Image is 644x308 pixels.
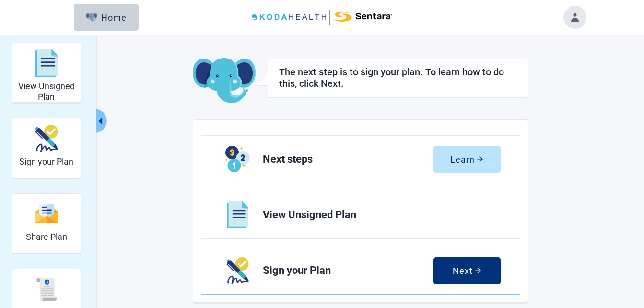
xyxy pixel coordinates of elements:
[201,136,520,183] a: Learn Next steps section
[86,13,98,22] img: Elephant
[12,43,81,103] div: View Unsigned Plan
[26,232,67,242] h2: Share Plan
[201,247,520,294] a: Next Sign your Plan section
[35,49,58,78] img: svg%3e
[12,193,81,253] div: Share Plan
[477,156,483,163] span: arrow-right
[35,125,58,152] img: make_plan_official-CpYJDfBD.svg
[263,154,433,165] span: Next steps
[35,203,58,224] img: svg%3e
[95,117,105,126] span: caret-left
[74,4,139,31] button: ElephantHome
[263,265,433,276] span: Sign your Plan
[263,209,493,221] span: View Unsigned Plan
[433,146,501,173] button: Learnarrow-right
[86,12,127,22] div: Home
[433,257,501,284] button: Nextarrow-right
[193,58,256,104] img: Koda Elephant
[19,156,73,167] h2: Sign your Plan
[35,278,58,301] img: svg%3e
[453,266,481,275] div: Next
[279,66,516,89] h1: The next step is to sign your plan. To learn how to do this, click Next.
[563,6,586,29] button: Toggle account menu
[16,81,77,102] h2: View Unsigned Plan
[12,118,81,178] div: Sign your Plan
[201,191,520,238] a: View View Unsigned Plan section
[94,109,106,133] button: Collapse menu
[450,154,483,164] div: Learn
[475,267,481,274] span: arrow-right
[252,10,392,25] img: Koda Health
